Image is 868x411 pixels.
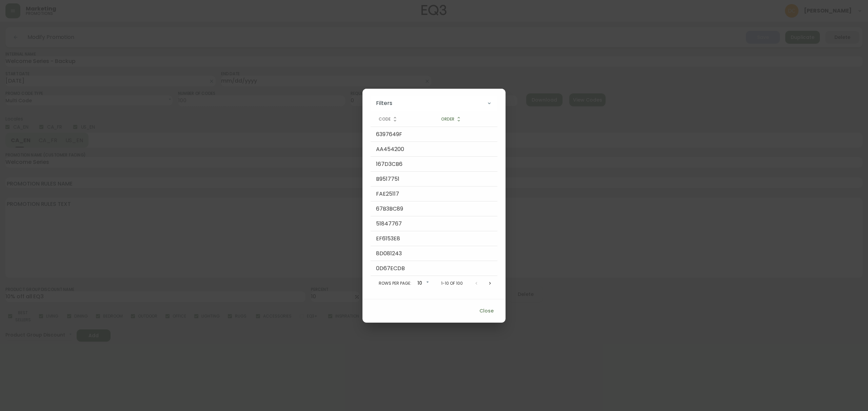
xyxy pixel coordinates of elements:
td: B9517751 [371,172,433,187]
span: Code [379,116,399,122]
td: 167D3CB6 [371,157,433,172]
td: 8D081243 [371,246,433,261]
button: Close [476,305,497,317]
td: 51847767 [371,216,433,231]
div: Filters [371,96,497,111]
td: 67B3BC89 [371,201,433,216]
td: FAE25117 [371,187,433,201]
span: Order [441,116,463,122]
td: 6397649F [371,127,433,142]
td: EF6153E8 [371,231,433,246]
td: AA454200 [371,142,433,157]
p: Rows per page: [379,280,411,286]
button: Next page [483,277,497,290]
h5: Filters [376,100,392,107]
span: Close [478,307,495,315]
p: 1-10 of 100 [441,280,463,286]
div: 10 [414,278,430,289]
td: 0D67ECDB [371,261,433,276]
